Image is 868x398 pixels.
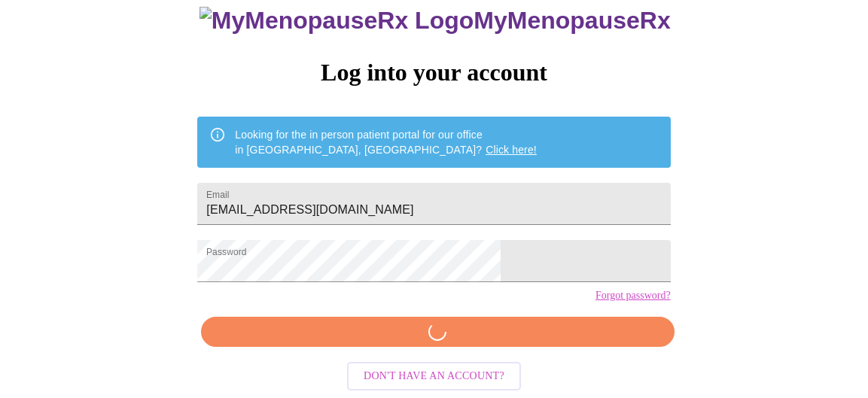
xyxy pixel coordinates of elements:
div: Looking for the in person patient portal for our office in [GEOGRAPHIC_DATA], [GEOGRAPHIC_DATA]? [235,121,537,163]
img: MyMenopauseRx Logo [199,7,474,35]
a: Forgot password? [595,290,671,302]
a: Don't have an account? [343,369,525,381]
h3: Log into your account [197,59,670,87]
h3: MyMenopauseRx [199,7,671,35]
button: Don't have an account? [347,362,521,391]
span: Don't have an account? [364,367,504,386]
a: Click here! [486,144,537,156]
